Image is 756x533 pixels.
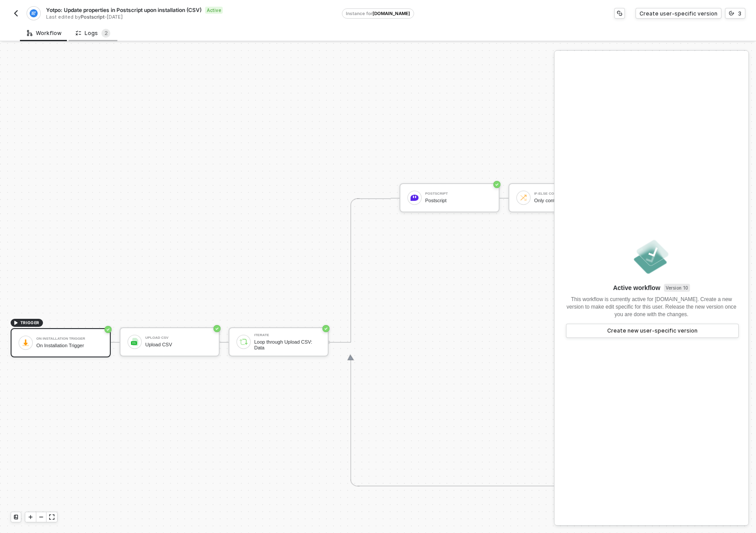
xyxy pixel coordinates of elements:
[725,8,745,19] button: 3
[28,514,33,520] span: icon-play
[565,296,738,318] div: This workflow is currently active for [DOMAIN_NAME]. Create a new version to make edit specific f...
[36,337,103,341] div: On Installation Trigger
[636,8,721,19] button: Create user-specific version
[640,10,717,17] div: Create user-specific version
[20,319,39,326] span: TRIGGER
[566,324,739,338] button: Create new user-specific version
[11,8,21,19] button: back
[254,339,321,350] div: Loop through Upload CSV: Data
[411,194,419,202] img: icon
[322,325,330,332] span: icon-success-page
[145,336,212,340] div: Upload CSV
[49,514,54,520] span: icon-expand
[254,333,321,337] div: Iterate
[101,29,110,38] sup: 2
[613,283,690,292] div: Active workflow
[534,192,601,196] div: If-Else Conditions
[27,30,62,37] div: Workflow
[12,10,19,17] img: back
[493,181,500,188] span: icon-success-page
[81,14,105,20] span: Postscript
[131,338,139,346] img: icon
[520,194,527,202] img: icon
[105,326,112,333] span: icon-success-page
[145,342,212,348] div: Upload CSV
[213,325,221,332] span: icon-success-page
[240,338,248,346] img: icon
[30,9,37,17] img: integration-icon
[425,198,492,204] div: Postscript
[425,192,492,196] div: Postscript
[534,198,601,204] div: Only continue if Id Exists
[729,11,734,16] span: icon-versioning
[664,284,690,292] sup: Version 10
[632,237,671,276] img: empty-state-released
[738,10,741,17] div: 3
[22,339,30,347] img: icon
[46,14,341,20] div: Last edited by - [DATE]
[105,30,108,36] span: 2
[76,29,110,38] div: Logs
[36,343,103,349] div: On Installation Trigger
[205,7,223,14] span: Active
[346,11,372,16] span: Instance for
[13,320,19,325] span: icon-play
[607,327,698,334] div: Create new user-specific version
[39,514,44,520] span: icon-minus
[372,11,410,16] span: [DOMAIN_NAME]
[46,6,202,14] span: Yotpo: Update properties in Postscript upon installation (CSV)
